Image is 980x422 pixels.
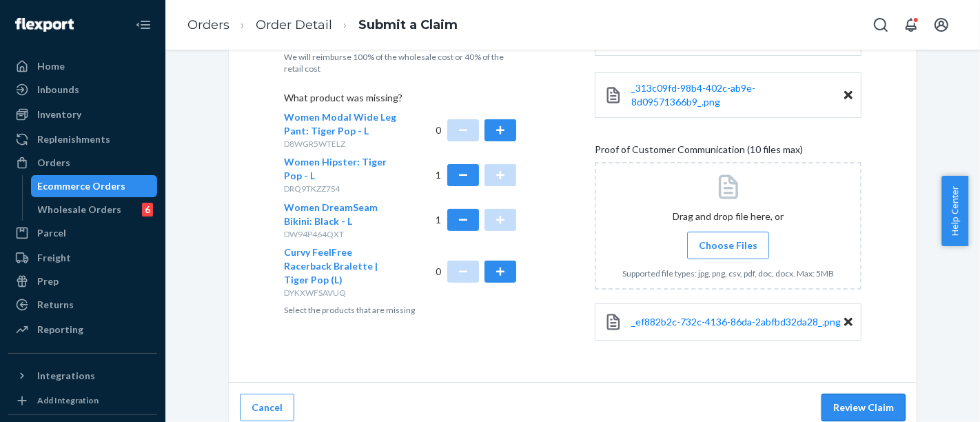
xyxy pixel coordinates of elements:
[867,11,895,39] button: Open Search Box
[15,18,74,32] img: Flexport logo
[37,251,71,265] div: Freight
[631,82,755,108] span: _313c09fd-98b4-402c-ab9e-8d09571366b9_.png
[37,323,83,336] div: Reporting
[284,304,516,316] p: Select the products that are missing
[37,59,65,73] div: Home
[284,183,400,194] p: DRQ9TKZZ7S4
[284,201,378,227] span: Women DreamSeam Bikini: Black - L
[37,298,74,312] div: Returns
[284,228,400,240] p: DW94P464QXT
[284,246,378,285] span: Curvy FeelFree Racerback Bralette | Tiger Pop (L)
[37,394,99,406] div: Add Integration
[928,11,955,39] button: Open account menu
[358,17,458,32] a: Submit a Claim
[8,79,157,101] a: Inbounds
[8,222,157,244] a: Parcel
[37,274,59,288] div: Prep
[31,199,158,221] a: Wholesale Orders6
[8,365,157,387] button: Integrations
[436,110,517,150] div: 0
[37,369,95,383] div: Integrations
[284,111,396,137] span: Women Modal Wide Leg Pant: Tiger Pop - L
[142,203,153,217] div: 6
[240,394,294,421] button: Cancel
[31,175,158,197] a: Ecommerce Orders
[130,11,157,39] button: Close Navigation
[436,245,517,299] div: 0
[631,315,841,329] a: _ef882b2c-732c-4136-86da-2abfbd32da28_.png
[897,11,925,39] button: Open notifications
[699,239,757,252] span: Choose Files
[8,128,157,150] a: Replenishments
[37,226,66,240] div: Parcel
[187,17,229,32] a: Orders
[821,394,906,421] button: Review Claim
[38,179,126,193] div: Ecommerce Orders
[8,270,157,292] a: Prep
[284,156,387,181] span: Women Hipster: Tiger Pop - L
[436,155,517,194] div: 1
[38,203,122,217] div: Wholesale Orders
[37,83,79,97] div: Inbounds
[941,176,968,246] button: Help Center
[37,108,81,121] div: Inventory
[8,294,157,316] a: Returns
[284,287,400,299] p: DYKXWFSAVUQ
[8,319,157,341] a: Reporting
[284,138,400,150] p: D8WGR5WTELZ
[284,91,516,110] p: What product was missing?
[37,132,110,146] div: Replenishments
[595,143,803,162] span: Proof of Customer Communication (10 files max)
[37,156,70,170] div: Orders
[176,5,469,46] ol: breadcrumbs
[631,316,841,328] span: _ef882b2c-732c-4136-86da-2abfbd32da28_.png
[8,392,157,409] a: Add Integration
[631,81,844,109] a: _313c09fd-98b4-402c-ab9e-8d09571366b9_.png
[8,152,157,174] a: Orders
[8,55,157,77] a: Home
[256,17,332,32] a: Order Detail
[284,51,516,74] p: We will reimburse 100% of the wholesale cost or 40% of the retail cost
[8,103,157,125] a: Inventory
[436,201,517,240] div: 1
[8,247,157,269] a: Freight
